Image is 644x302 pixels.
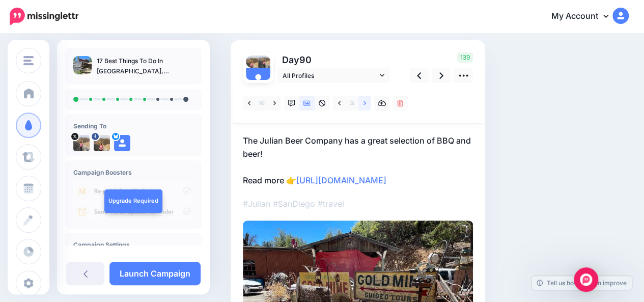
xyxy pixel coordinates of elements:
img: 0a4b1702b8a5c2678a2f95a09898051a_thumb.jpg [73,56,92,74]
span: 90 [299,54,312,65]
h4: Campaign Boosters [73,169,193,176]
p: 17 Best Things To Do In [GEOGRAPHIC_DATA], [GEOGRAPHIC_DATA] Beyond Apple Picking [97,56,193,76]
img: Fr_szoHi-54039.jpg [258,56,270,68]
img: user_default_image.png [114,135,130,151]
img: 58443598_861259140882700_6099242461018718208_o-bsa94685.jpg [246,56,258,68]
img: Missinglettr [10,8,78,25]
a: [URL][DOMAIN_NAME] [296,175,386,185]
p: #Julian #SanDiego #travel [243,197,473,210]
img: 58443598_861259140882700_6099242461018718208_o-bsa94685.jpg [94,135,110,151]
div: Open Intercom Messenger [574,267,598,292]
p: The Julian Beer Company has a great selection of BBQ and beer! Read more 👉 [243,134,473,187]
a: Tell us how we can improve [531,276,632,290]
a: All Profiles [277,68,389,83]
h4: Campaign Settings [73,241,193,249]
p: Day [277,52,391,67]
img: menu.png [23,56,34,65]
img: user_default_image.png [246,68,270,92]
span: 139 [457,52,473,63]
h4: Sending To [73,122,193,130]
a: Upgrade Required [104,189,162,213]
img: Fr_szoHi-54039.jpg [73,135,90,151]
img: campaign_review_boosters.png [73,181,193,221]
span: All Profiles [283,70,377,81]
a: My Account [541,4,629,29]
